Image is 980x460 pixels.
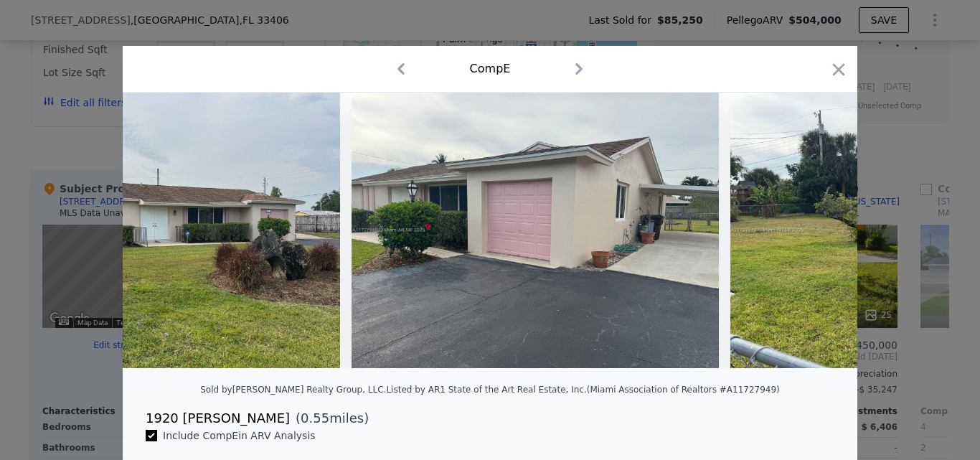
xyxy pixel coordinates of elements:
[146,408,290,428] div: 1920 [PERSON_NAME]
[352,93,719,368] img: Property Img
[470,60,511,78] div: Comp E
[386,385,779,395] div: Listed by AR1 State of the Art Real Estate, Inc. (Miami Association of Realtors #A11727949)
[200,385,386,395] div: Sold by [PERSON_NAME] Realty Group, LLC .
[290,408,369,428] span: ( miles)
[301,410,329,426] span: 0.55
[157,430,321,441] span: Include Comp E in ARV Analysis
